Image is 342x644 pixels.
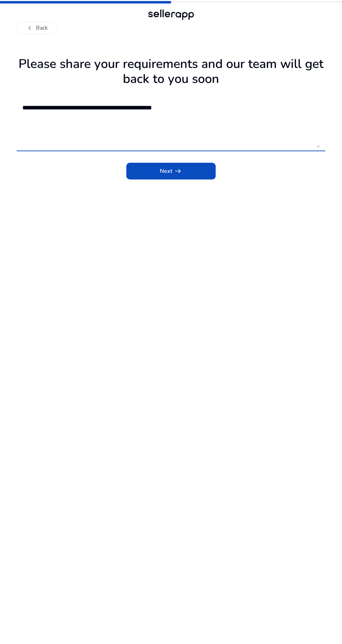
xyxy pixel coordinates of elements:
span: arrow_right_alt [174,167,182,175]
span: chevron_left [25,24,34,32]
button: Nextarrow_right_alt [126,163,216,179]
h1: Please share your requirements and our team will get back to you soon [17,56,325,86]
span: Next [160,167,182,175]
button: chevron_leftBack [17,22,57,34]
